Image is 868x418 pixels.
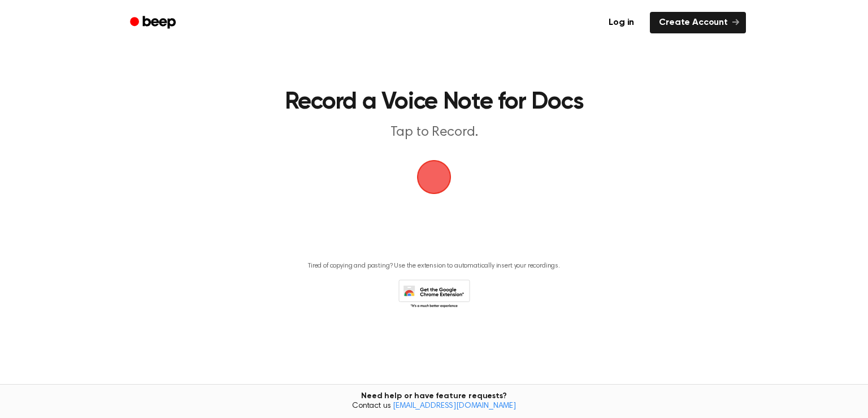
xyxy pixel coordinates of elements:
span: Contact us [7,402,861,412]
a: Beep [122,12,186,34]
a: [EMAIL_ADDRESS][DOMAIN_NAME] [393,402,516,410]
img: Beep Logo [417,160,451,194]
h1: Record a Voice Note for Docs [145,91,723,114]
a: Log in [600,12,643,33]
a: Create Account [650,12,746,33]
p: Tap to Record. [217,123,651,142]
p: Tired of copying and pasting? Use the extension to automatically insert your recordings. [308,262,560,270]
